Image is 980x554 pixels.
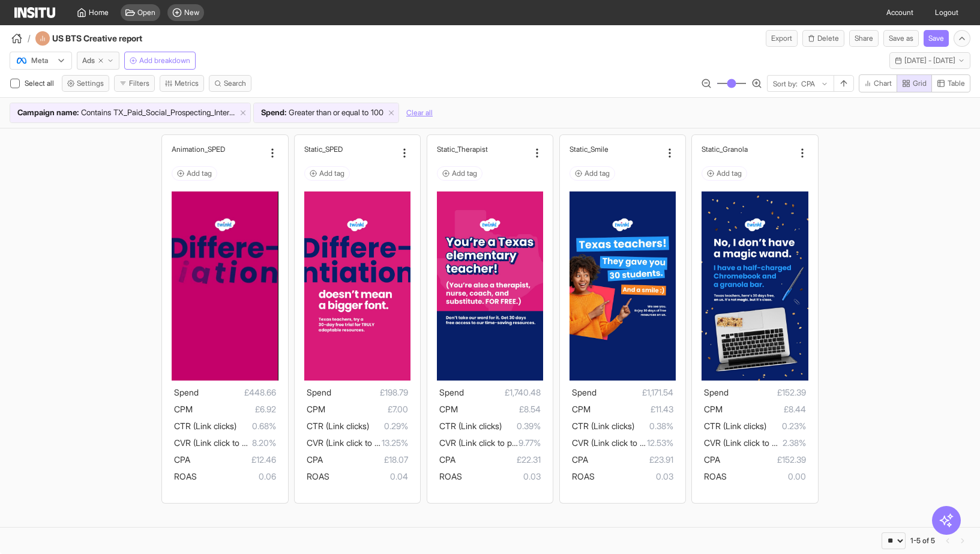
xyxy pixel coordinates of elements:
span: CPA [439,454,455,465]
span: £8.44 [723,402,805,417]
div: Spend:Greater than or equal to100 [254,103,398,122]
button: Add breakdown [124,52,196,70]
h2: Static_SPED [304,145,343,154]
span: 0.03 [462,469,541,484]
span: CPA [572,454,588,465]
span: Spend [439,387,464,397]
span: 0.29% [369,419,408,433]
button: Save [924,30,949,47]
button: Export [766,30,798,47]
span: £152.39 [729,385,805,400]
span: 0.06 [197,469,275,484]
span: 9.77% [519,436,541,450]
span: Open [137,8,155,17]
span: CPA [704,454,720,465]
button: Add tag [304,166,350,181]
span: / [28,32,31,44]
span: £152.39 [720,453,805,467]
span: ROAS [572,471,595,481]
span: CTR (Link clicks) [704,421,766,431]
span: Table [948,79,965,88]
span: Add tag [452,169,477,178]
span: CVR (Link click to purchase) [572,438,677,448]
h2: Static_Smile [570,145,609,154]
button: Search [209,75,251,92]
span: CVR (Link click to purchase) [704,438,809,448]
span: TX_Paid_Social_Prospecting_Interests+LAL_Sales_BTS_Aug25 [113,107,235,119]
button: Table [931,74,970,92]
button: / [10,31,31,46]
span: Add tag [585,169,610,178]
span: CVR (Link click to purchase) [174,438,279,448]
span: Spend [704,387,729,397]
span: £18.07 [323,453,408,467]
span: CVR (Link click to purchase) [307,438,412,448]
button: Add tag [570,166,615,181]
span: Grid [913,79,927,88]
button: [DATE] - [DATE] [889,52,970,69]
button: Add tag [437,166,482,181]
span: 0.38% [634,419,673,433]
span: 0.68% [236,419,275,433]
span: CPM [307,404,325,414]
span: Settings [77,79,104,88]
button: Share [849,30,879,47]
div: Static_Smile [570,145,661,154]
span: Spend [572,387,597,397]
span: Add tag [717,169,742,178]
button: Add tag [702,166,747,181]
span: Campaign name : [17,107,79,119]
span: CPA [307,454,323,465]
span: Search [224,79,246,88]
span: Spend [307,387,331,397]
span: £11.43 [591,402,673,417]
span: Chart [874,79,892,88]
span: CTR (Link clicks) [307,421,369,431]
button: Grid [897,74,932,92]
img: Logo [14,7,55,18]
span: £22.31 [455,453,541,467]
span: Home [89,8,109,17]
span: CPM [704,404,723,414]
span: £1,171.54 [597,385,673,400]
span: Greater than or equal to [289,107,368,119]
span: 0.39% [502,419,541,433]
span: 8.20% [252,436,276,450]
span: Add breakdown [139,56,190,65]
span: £448.66 [199,385,275,400]
span: Spend : [261,107,286,119]
span: 13.25% [382,436,408,450]
span: ROAS [174,471,197,481]
span: CTR (Link clicks) [439,421,502,431]
button: Clear all [406,103,433,123]
span: CVR (Link click to purchase) [439,438,544,448]
span: 100 [371,107,383,119]
div: Static_SPED [304,145,396,154]
span: CPM [174,404,193,414]
span: Ads [82,56,95,65]
span: New [184,8,199,17]
span: £12.46 [190,453,275,467]
span: [DATE] - [DATE] [904,56,955,65]
div: Static_Granola [702,145,793,154]
span: ROAS [307,471,329,481]
button: Metrics [160,75,204,92]
button: Settings [62,75,109,92]
h2: Static_Therapist [437,145,488,154]
button: Filters [114,75,155,92]
span: £8.54 [458,402,541,417]
button: Chart [859,74,897,92]
span: £7.00 [325,402,408,417]
span: ROAS [439,471,462,481]
h2: Animation_SPED [172,145,225,154]
div: 1-5 of 5 [910,536,935,546]
span: Select all [25,79,56,88]
button: Save as [883,30,919,47]
span: 2.38% [783,436,806,450]
button: Delete [802,30,844,47]
span: Contains [81,107,111,119]
div: Campaign name:ContainsTX_Paid_Social_Prospecting_Interests+LAL_Sales_BTS_Aug25 [10,103,250,122]
span: 0.23% [766,419,805,433]
span: ROAS [704,471,727,481]
span: CPM [572,404,591,414]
